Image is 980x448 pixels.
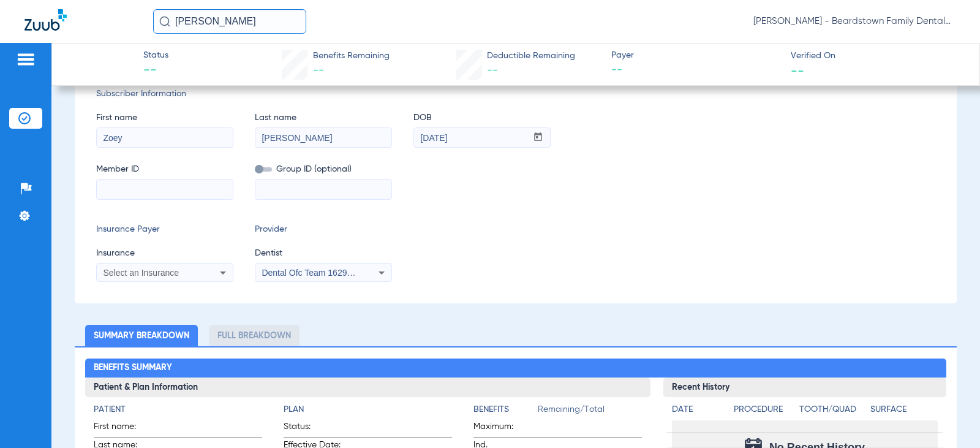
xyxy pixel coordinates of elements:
img: Search Icon [159,16,170,27]
span: -- [313,65,324,76]
span: Verified On [791,50,960,63]
app-breakdown-title: Date [672,403,723,420]
li: Full Breakdown [209,325,300,346]
span: DOB [413,112,551,124]
span: Select an Insurance [103,268,179,278]
h4: Tooth/Quad [799,403,866,416]
span: First name: [94,420,154,437]
button: Open calendar [526,128,550,148]
span: Insurance Payer [96,223,233,236]
img: Zuub Logo [24,9,67,31]
span: Status [143,49,168,62]
span: Member ID [96,163,233,176]
span: Last name [255,112,392,124]
app-breakdown-title: Benefits [473,403,538,420]
h3: Recent History [663,378,946,397]
span: Insurance [96,247,233,260]
h4: Surface [870,403,937,416]
li: Summary Breakdown [85,325,198,346]
h2: Benefits Summary [85,359,946,378]
span: Payer [611,49,780,62]
span: Subscriber Information [96,88,935,101]
span: Benefits Remaining [313,50,390,63]
span: Maximum: [473,420,533,437]
span: [PERSON_NAME] - Beardstown Family Dental [753,15,956,28]
span: -- [611,63,780,78]
span: First name [96,112,233,124]
span: Dental Ofc Team 1629471016 [262,268,375,278]
app-breakdown-title: Surface [870,403,937,420]
app-breakdown-title: Tooth/Quad [799,403,866,420]
span: Provider [255,223,392,236]
h4: Procedure [734,403,794,416]
span: Status: [284,420,344,437]
span: Group ID (optional) [255,163,392,176]
h4: Date [672,403,723,416]
h4: Benefits [473,403,538,416]
app-breakdown-title: Procedure [734,403,794,420]
span: Deductible Remaining [487,50,575,63]
input: Search for patients [153,9,306,34]
h4: Patient [94,403,262,416]
span: Dentist [255,247,392,260]
h4: Plan [284,403,452,416]
span: Remaining/Total [538,403,642,420]
span: -- [791,64,804,77]
img: hamburger-icon [16,52,36,67]
span: -- [487,65,498,76]
span: -- [143,63,168,80]
h3: Patient & Plan Information [85,378,650,397]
